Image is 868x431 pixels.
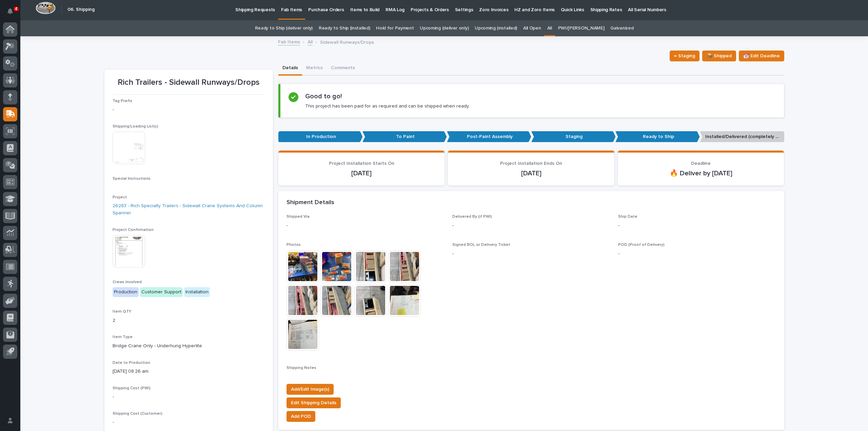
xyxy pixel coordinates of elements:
a: Upcoming (deliver only) [420,20,469,36]
p: - [113,419,265,426]
h2: 06. Shipping [67,7,95,13]
span: Crews Involved [113,280,142,284]
p: 2 [113,317,265,324]
span: Deadline [691,161,711,166]
button: 📆 Edit Deadline [739,51,784,61]
p: Post-Paint Assembly [447,131,531,142]
span: Item Type [113,335,133,339]
p: Sidewall Runways/Drops [320,38,374,45]
button: Edit Shipping Details [287,397,341,408]
p: - [113,393,265,400]
a: All Open [523,20,541,36]
button: Details [278,61,302,76]
a: Upcoming (installed) [475,20,517,36]
span: 📦 Shipped [707,52,732,60]
span: POD (Proof of Delivery) [618,243,665,247]
button: Add/Edit Image(s) [287,384,334,395]
p: 🔥 Deliver by [DATE] [626,169,776,177]
span: Project Installation Ends On [500,161,562,166]
span: Project Installation Starts On [329,161,394,166]
p: - [452,222,610,229]
h2: Good to go! [305,92,342,100]
p: Installed/Delivered (completely done) [700,131,784,142]
span: Special Instructions [113,177,151,181]
a: Galvanized [610,20,633,36]
span: Shipping Cost (Customer) [113,412,162,416]
p: Staging [531,131,616,142]
p: [DATE] 08:26 am [113,368,265,375]
a: Fab Items [278,38,300,45]
span: Shipping/Loading List(s) [113,124,158,129]
span: Photos [287,243,301,247]
p: [DATE] [456,169,606,177]
a: Ready to Ship (installed) [319,20,370,36]
span: Shipping Cost (PWI) [113,386,151,390]
a: 26283 - Rich Specialty Trailers - Sidewall Crane Systems And Column Spanner [113,202,265,217]
p: - [287,222,444,229]
div: Production [113,287,139,297]
button: 📦 Shipped [702,51,736,61]
a: All [308,38,313,45]
button: ← Staging [670,51,699,61]
p: [DATE] [287,169,437,177]
span: ← Staging [674,52,695,60]
div: Customer Support [140,287,183,297]
button: Add POD [287,411,315,422]
p: In Production [278,131,363,142]
a: Hold for Payment [376,20,414,36]
p: - [113,106,265,113]
p: To Paint [362,131,447,142]
span: Shipped Via [287,215,310,219]
button: Notifications [3,4,17,18]
span: Tag Prefix [113,99,132,103]
p: - [618,250,776,257]
span: Project Confirmation [113,228,154,232]
span: Shipping Notes [287,366,316,370]
p: Rich Trailers - Sidewall Runways/Drops [113,78,265,87]
span: Add/Edit Image(s) [291,385,329,393]
div: Notifications4 [8,8,17,19]
p: - [618,222,776,229]
button: Comments [327,61,359,76]
h2: Shipment Details [287,199,334,207]
a: PWI/[PERSON_NAME] [558,20,605,36]
span: Signed BOL or Delivery Ticket [452,243,510,247]
a: Ready to Ship (deliver only) [255,20,313,36]
span: 📆 Edit Deadline [743,52,780,60]
a: All [547,20,552,36]
span: Edit Shipping Details [291,399,336,407]
p: Bridge Crane Only - Underhung Hyperlite [113,342,265,350]
span: Project [113,195,127,199]
button: Metrics [302,61,327,76]
span: Item QTY [113,310,131,314]
span: Delivered By (if PWI) [452,215,492,219]
span: Ship Date [618,215,637,219]
img: Workspace Logo [36,2,56,14]
p: 4 [15,6,17,11]
p: This project has been paid for as required and can be shipped when ready. [305,103,470,109]
p: - [452,250,610,257]
div: Installation [184,287,210,297]
span: Add POD [291,412,311,420]
p: Ready to Ship [615,131,700,142]
span: Date to Production [113,361,150,365]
